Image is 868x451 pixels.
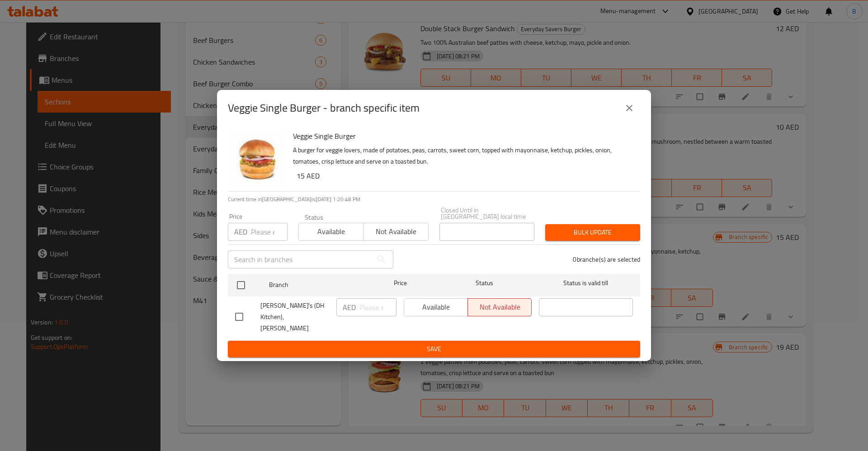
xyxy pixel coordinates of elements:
[545,224,640,241] button: Bulk update
[293,145,633,167] p: A burger for veggie lovers, made of potatoes, peas, carrots, sweet corn, topped with mayonnaise, ...
[370,277,430,289] span: Price
[234,226,247,237] p: AED
[302,225,360,238] span: Available
[228,195,640,203] p: Current time in [GEOGRAPHIC_DATA] is [DATE] 1:20:48 PM
[235,343,633,355] span: Save
[438,277,532,289] span: Status
[573,255,640,264] p: 0 branche(s) are selected
[228,101,420,115] h2: Veggie Single Burger - branch specific item
[618,97,640,119] button: close
[359,298,396,316] input: Please enter price
[269,279,363,291] span: Branch
[293,130,633,142] h6: Veggie Single Burger
[363,223,428,241] button: Not available
[297,169,633,182] h6: 15 AED
[367,225,425,238] span: Not available
[228,341,640,357] button: Save
[539,277,633,289] span: Status is valid till
[228,250,373,268] input: Search in branches
[260,300,329,334] span: [PERSON_NAME]'s (DH Kitchen), [PERSON_NAME]
[552,227,633,238] span: Bulk update
[251,223,288,241] input: Please enter price
[343,302,356,313] p: AED
[298,223,363,241] button: Available
[228,130,286,188] img: Veggie Single Burger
